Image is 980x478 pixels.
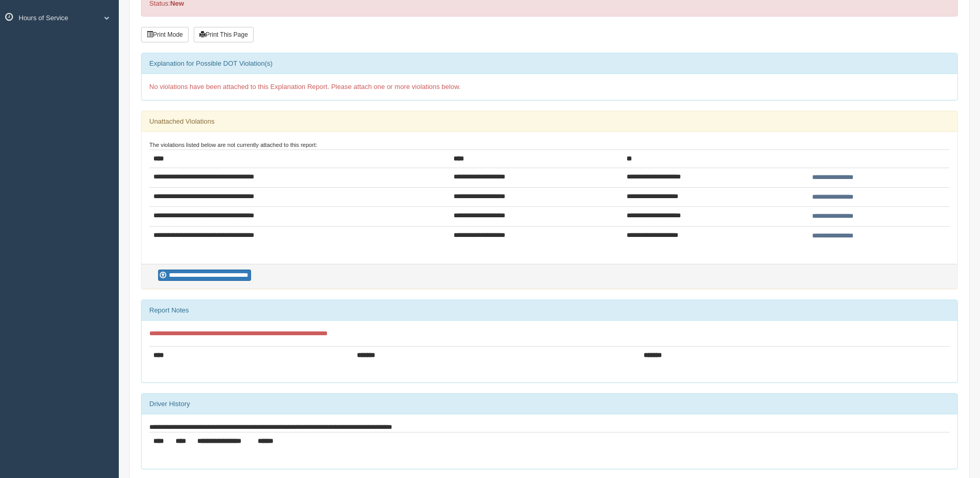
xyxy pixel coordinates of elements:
[142,394,957,414] div: Driver History
[141,27,189,42] button: Print Mode
[194,27,254,42] button: Print This Page
[149,83,461,91] span: No violations have been attached to this Explanation Report. Please attach one or more violations...
[142,300,957,321] div: Report Notes
[142,53,957,74] div: Explanation for Possible DOT Violation(s)
[149,142,317,148] small: The violations listed below are not currently attached to this report:
[142,111,957,132] div: Unattached Violations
